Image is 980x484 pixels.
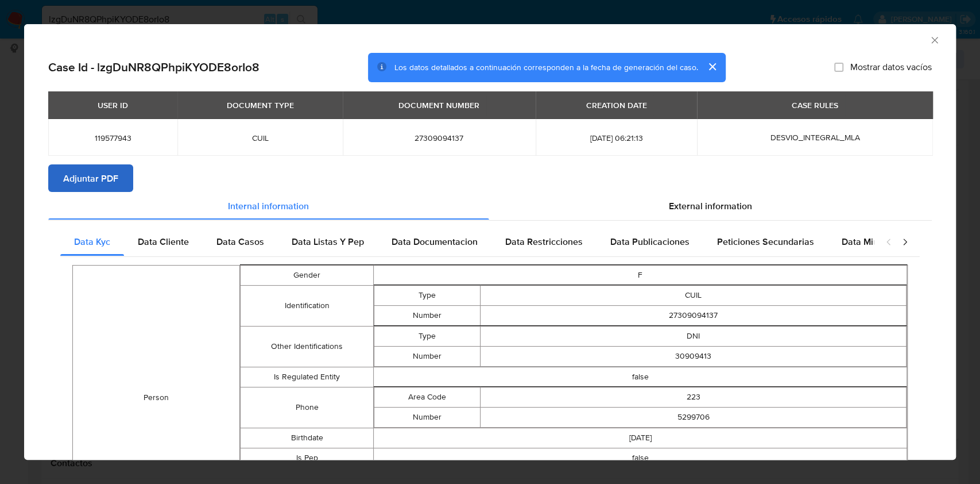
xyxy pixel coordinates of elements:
td: Type [374,285,481,305]
span: CUIL [191,133,329,143]
td: false [374,367,907,387]
span: Data Kyc [74,235,110,248]
div: DOCUMENT TYPE [220,95,301,115]
span: [DATE] 06:21:13 [549,133,684,143]
span: Peticiones Secundarias [717,235,814,248]
td: Area Code [374,387,481,407]
td: Birthdate [240,428,373,448]
td: Type [374,326,481,346]
span: Mostrar datos vacíos [850,62,932,73]
td: Number [374,346,481,366]
td: 30909413 [481,346,907,366]
div: DOCUMENT NUMBER [392,95,486,115]
td: DNI [481,326,907,346]
button: Cerrar ventana [929,34,939,45]
span: Data Cliente [138,235,189,248]
td: Number [374,407,481,427]
td: Phone [240,387,373,428]
td: 5299706 [481,407,907,427]
span: 119577943 [62,133,164,143]
td: Number [374,305,481,325]
td: Other Identifications [240,326,373,367]
div: Detailed internal info [60,228,874,256]
span: Data Listas Y Pep [292,235,364,248]
td: Gender [240,265,373,285]
span: Data Casos [216,235,264,248]
td: Is Regulated Entity [240,367,373,387]
div: CREATION DATE [579,95,653,115]
span: Internal information [228,199,309,212]
td: 223 [481,387,907,407]
td: Identification [240,285,373,326]
h2: Case Id - lzgDuNR8QPhpiKYODE8orIo8 [48,60,259,75]
button: cerrar [698,53,726,80]
span: Data Minoridad [842,235,905,248]
td: CUIL [481,285,907,305]
span: 27309094137 [357,133,522,143]
div: Detailed info [48,192,932,220]
div: CASE RULES [785,95,845,115]
td: F [374,265,907,285]
span: DESVIO_INTEGRAL_MLA [770,132,859,143]
td: [DATE] [374,428,907,448]
td: 27309094137 [481,305,907,325]
span: External information [669,199,752,212]
input: Mostrar datos vacíos [834,63,843,72]
td: Is Pep [240,448,373,468]
button: Adjuntar PDF [48,164,133,192]
span: Data Documentacion [392,235,478,248]
div: closure-recommendation-modal [24,24,956,460]
span: Data Restricciones [505,235,583,248]
td: false [374,448,907,468]
span: Los datos detallados a continuación corresponden a la fecha de generación del caso. [394,62,698,73]
span: Data Publicaciones [610,235,690,248]
div: USER ID [91,95,135,115]
span: Adjuntar PDF [63,166,118,191]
